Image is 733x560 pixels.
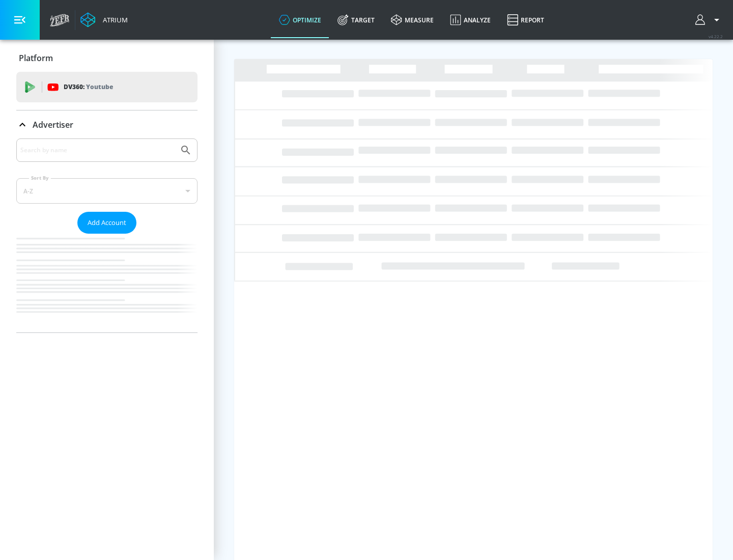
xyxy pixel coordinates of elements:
[383,2,442,38] a: measure
[16,44,198,72] div: Platform
[86,81,113,92] p: Youtube
[271,2,329,38] a: optimize
[329,2,383,38] a: Target
[20,144,175,157] input: Search by name
[16,110,198,139] div: Advertiser
[64,81,113,93] p: DV360:
[16,234,198,332] nav: list of Advertiser
[99,15,128,24] div: Atrium
[29,175,51,181] label: Sort By
[33,119,73,130] p: Advertiser
[499,2,552,38] a: Report
[16,72,198,102] div: DV360: Youtube
[19,52,53,64] p: Platform
[709,34,723,39] span: v 4.22.2
[16,178,198,204] div: A-Z
[16,138,198,332] div: Advertiser
[80,12,128,27] a: Atrium
[88,217,126,229] span: Add Account
[442,2,499,38] a: Analyze
[77,212,136,234] button: Add Account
